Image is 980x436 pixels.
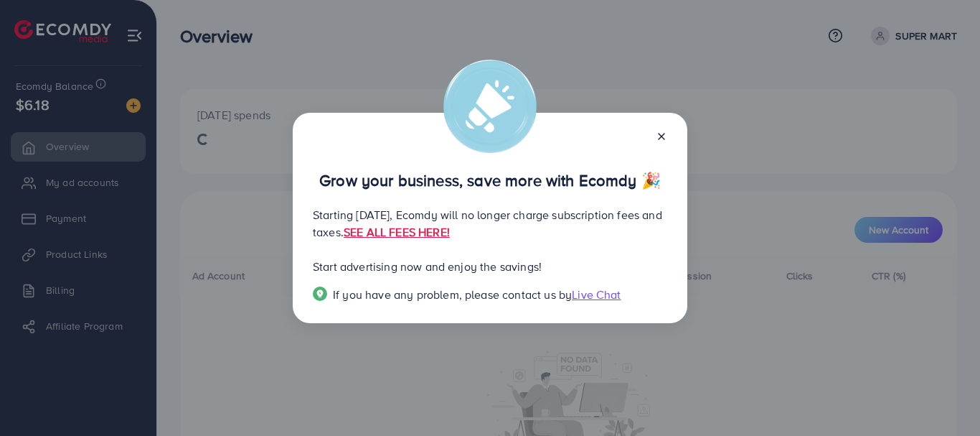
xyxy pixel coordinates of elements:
img: Popup guide [313,287,327,301]
span: If you have any problem, please contact us by [333,287,572,302]
p: Grow your business, save more with Ecomdy 🎉 [313,172,667,189]
img: alert [443,60,537,153]
span: Live Chat [572,287,621,302]
a: SEE ALL FEES HERE! [344,224,450,240]
p: Start advertising now and enjoy the savings! [313,258,667,275]
p: Starting [DATE], Ecomdy will no longer charge subscription fees and taxes. [313,206,667,241]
